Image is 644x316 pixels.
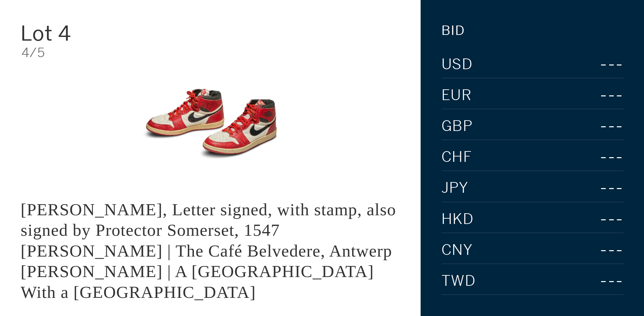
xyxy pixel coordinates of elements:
div: --- [572,209,624,229]
div: --- [566,271,624,291]
span: CHF [441,150,472,165]
span: TWD [441,274,476,288]
div: --- [581,116,624,136]
div: Lot 4 [20,23,147,44]
span: HKD [441,212,474,227]
img: King Edward VI, Letter signed, with stamp, also signed by Protector Somerset, 1547 LOUIS VAN ENGE... [129,70,292,178]
div: --- [559,54,624,75]
div: [PERSON_NAME], Letter signed, with stamp, also signed by Protector Somerset, 1547 [PERSON_NAME] |... [20,200,396,302]
div: --- [582,85,624,105]
div: 4/5 [21,46,400,59]
div: --- [583,147,624,167]
span: EUR [441,88,472,103]
div: Bid [441,24,465,37]
span: GBP [441,119,473,134]
span: USD [441,57,473,72]
span: CNY [441,243,473,258]
div: --- [578,240,624,260]
div: --- [560,178,624,198]
span: JPY [441,181,469,195]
